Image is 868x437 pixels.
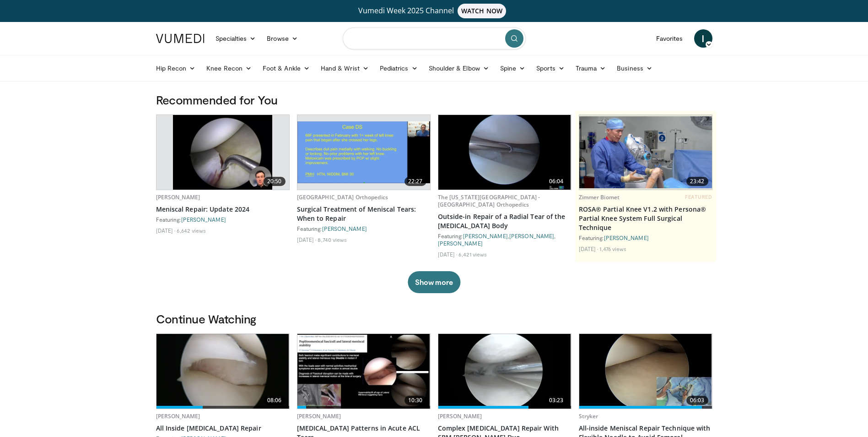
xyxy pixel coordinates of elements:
[297,193,388,201] a: [GEOGRAPHIC_DATA] Orthopedics
[156,311,712,326] h3: Continue Watching
[579,334,712,409] a: 06:03
[157,4,711,18] a: Vumedi Week 2025 ChannelWATCH NOW
[297,236,317,243] li: [DATE]
[201,59,257,77] a: Knee Recon
[694,29,712,48] a: I
[404,396,426,405] span: 10:30
[297,334,430,409] a: 10:30
[579,205,712,232] a: ROSA® Partial Knee V1.2 with Persona® Partial Knee System Full Surgical Technique
[297,334,430,409] img: 668c1cee-1ff6-46bb-913b-50f69012f802.620x360_q85_upscale.jpg
[315,59,374,77] a: Hand & Wrist
[156,93,712,107] h3: Recommended for You
[686,396,708,405] span: 06:03
[579,334,712,409] img: 2e73bdfe-bebc-48ba-a9ed-2cebf52bde1c.620x360_q85_upscale.jpg
[156,334,289,409] img: heCDP4pTuni5z6vX4xMDoxOjA4MTsiGN.620x360_q85_upscale.jpg
[438,232,571,247] div: Featuring: , ,
[156,334,289,409] a: 08:06
[579,412,598,420] a: Stryker
[438,115,571,190] img: 5c50dd53-e53b-454a-87a4-92858b63ad6f.620x360_q85_upscale.jpg
[570,59,612,77] a: Trauma
[438,334,571,409] a: 03:23
[318,236,347,243] li: 8,740 views
[599,245,626,252] li: 1,476 views
[579,115,712,190] a: 23:42
[156,34,205,43] img: VuMedi Logo
[297,412,341,420] a: [PERSON_NAME]
[685,194,712,200] span: FEATURED
[458,251,487,258] li: 6,421 views
[181,216,226,223] a: [PERSON_NAME]
[177,227,206,234] li: 6,642 views
[156,227,176,234] li: [DATE]
[438,212,571,230] a: Outside-in Repair of a Radial Tear of the [MEDICAL_DATA] Body
[264,177,286,186] span: 20:50
[408,271,460,293] button: Show more
[531,59,570,77] a: Sports
[545,396,567,405] span: 03:23
[611,59,658,77] a: Business
[297,115,430,190] a: 22:27
[438,193,540,208] a: The [US_STATE][GEOGRAPHIC_DATA] - [GEOGRAPHIC_DATA] Orthopedics
[463,233,508,239] a: [PERSON_NAME]
[156,412,200,420] a: [PERSON_NAME]
[438,412,482,420] a: [PERSON_NAME]
[156,205,290,214] a: Meniscal Repair: Update 2024
[297,225,431,232] div: Featuring:
[579,245,598,252] li: [DATE]
[297,121,430,183] img: 73f26c0b-5ccf-44fc-8ea3-fdebfe20c8f0.620x360_q85_upscale.jpg
[156,193,200,201] a: [PERSON_NAME]
[579,193,620,201] a: Zimmer Biomet
[604,235,649,241] a: [PERSON_NAME]
[151,59,201,77] a: Hip Recon
[343,27,526,49] input: Search topics, interventions
[686,177,708,186] span: 23:42
[156,216,290,223] div: Featuring:
[156,424,290,433] a: All Inside [MEDICAL_DATA] Repair
[297,205,431,223] a: Surgical Treatment of Meniscal Tears: When to Repair
[545,177,567,186] span: 06:04
[458,4,506,18] span: WATCH NOW
[322,225,367,232] a: [PERSON_NAME]
[509,233,554,239] a: [PERSON_NAME]
[404,177,426,186] span: 22:27
[438,115,571,190] a: 06:04
[438,251,458,258] li: [DATE]
[579,234,712,241] div: Featuring:
[257,59,315,77] a: Foot & Ankle
[264,396,286,405] span: 08:06
[156,115,289,190] a: 20:50
[438,240,483,246] a: [PERSON_NAME]
[495,59,531,77] a: Spine
[438,334,571,409] img: bff37d31-2e68-4d49-9ca0-74827d30edbb.620x360_q85_upscale.jpg
[261,29,303,48] a: Browse
[579,116,712,188] img: 99b1778f-d2b2-419a-8659-7269f4b428ba.620x360_q85_upscale.jpg
[423,59,495,77] a: Shoulder & Elbow
[374,59,423,77] a: Pediatrics
[173,115,273,190] img: 106a3a39-ec7f-4e65-a126-9a23cf1eacd5.620x360_q85_upscale.jpg
[210,29,262,48] a: Specialties
[651,29,689,48] a: Favorites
